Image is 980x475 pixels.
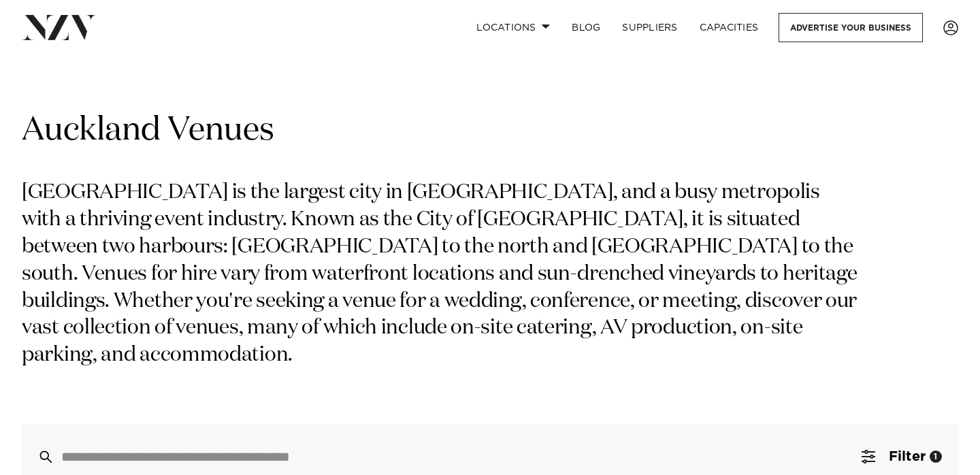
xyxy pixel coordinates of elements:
[930,451,942,463] div: 1
[889,450,926,463] span: Filter
[22,180,863,370] p: [GEOGRAPHIC_DATA] is the largest city in [GEOGRAPHIC_DATA], and a busy metropolis with a thriving...
[465,13,561,42] a: Locations
[689,13,770,42] a: Capacities
[22,110,958,152] h1: Auckland Venues
[779,13,923,42] a: Advertise your business
[561,13,611,42] a: BLOG
[22,15,96,39] img: nzv-logo.png
[611,13,688,42] a: SUPPLIERS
